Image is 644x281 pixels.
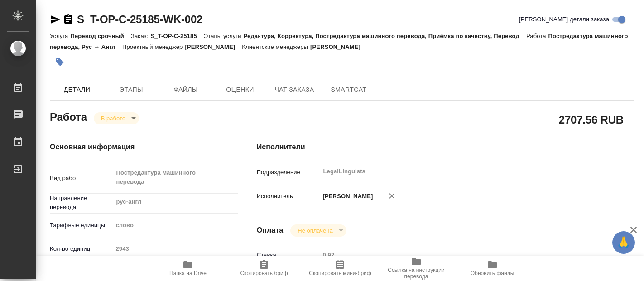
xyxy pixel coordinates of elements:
[519,15,609,24] span: [PERSON_NAME] детали заказа
[131,33,150,39] p: Заказ:
[98,114,128,122] button: В работе
[612,231,635,254] button: 🙏
[257,142,634,152] h4: Исполнители
[150,33,203,39] p: S_T-OP-C-25185
[50,221,112,230] p: Тарифные единицы
[164,84,207,95] span: Файлы
[302,256,378,281] button: Скопировать мини-бриф
[526,33,548,39] p: Работа
[378,256,454,281] button: Ссылка на инструкции перевода
[320,248,603,262] input: Пустое поле
[226,256,302,281] button: Скопировать бриф
[382,186,402,206] button: Удалить исполнителя
[50,14,61,25] button: Скопировать ссылку для ЯМессенджера
[218,84,262,95] span: Оценки
[327,84,370,95] span: SmartCat
[244,33,526,39] p: Редактура, Корректура, Постредактура машинного перевода, Приёмка по качеству, Перевод
[559,112,624,127] h2: 2707.56 RUB
[273,84,316,95] span: Чат заказа
[257,192,320,201] p: Исполнитель
[50,194,112,212] p: Направление перевода
[94,112,139,124] div: В работе
[616,233,631,252] span: 🙏
[55,84,99,95] span: Детали
[310,43,367,50] p: [PERSON_NAME]
[50,108,87,124] h2: Работа
[112,242,238,255] input: Пустое поле
[122,43,185,50] p: Проектный менеджер
[257,168,320,177] p: Подразделение
[50,174,112,183] p: Вид работ
[50,142,221,152] h4: Основная информация
[257,251,320,260] p: Ставка
[50,244,112,253] p: Кол-во единиц
[309,270,371,276] span: Скопировать мини-бриф
[204,33,244,39] p: Этапы услуги
[454,256,530,281] button: Обновить файлы
[169,270,207,276] span: Папка на Drive
[242,43,310,50] p: Клиентские менеджеры
[295,227,335,234] button: Не оплачена
[50,33,70,39] p: Услуга
[77,13,202,25] a: S_T-OP-C-25185-WK-002
[70,33,131,39] p: Перевод срочный
[384,267,449,280] span: Ссылка на инструкции перевода
[110,84,153,95] span: Этапы
[320,192,373,201] p: [PERSON_NAME]
[150,256,226,281] button: Папка на Drive
[240,270,288,276] span: Скопировать бриф
[50,52,70,72] button: Добавить тэг
[290,224,346,237] div: В работе
[471,270,514,276] span: Обновить файлы
[112,218,238,233] div: слово
[63,14,74,25] button: Скопировать ссылку
[257,225,284,236] h4: Оплата
[185,43,242,50] p: [PERSON_NAME]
